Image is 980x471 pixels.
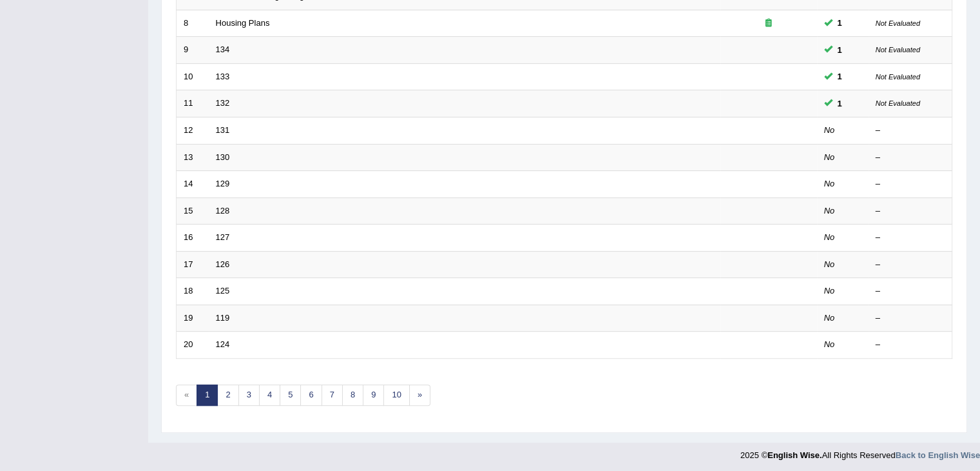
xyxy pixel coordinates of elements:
[383,385,409,406] a: 10
[216,98,230,108] a: 132
[280,385,301,406] a: 5
[216,232,230,242] a: 127
[727,17,810,30] div: Exam occurring question
[216,206,230,215] a: 128
[896,450,980,460] a: Back to English Wise
[876,285,945,297] div: –
[177,144,209,171] td: 13
[832,43,847,57] span: You cannot take this question anymore
[197,385,218,406] a: 1
[177,225,209,252] td: 16
[876,46,920,54] small: Not Evaluated
[824,313,835,323] em: No
[342,385,363,406] a: 8
[300,385,322,406] a: 6
[876,232,945,244] div: –
[259,385,280,406] a: 4
[832,97,847,110] span: You cannot take this question anymore
[177,197,209,225] td: 15
[177,37,209,64] td: 9
[824,339,835,349] em: No
[216,45,230,54] a: 134
[177,278,209,305] td: 18
[177,171,209,198] td: 14
[740,443,980,461] div: 2025 © All Rights Reserved
[238,385,260,406] a: 3
[876,178,945,190] div: –
[876,19,920,27] small: Not Evaluated
[824,152,835,162] em: No
[767,450,821,460] strong: English Wise.
[217,385,238,406] a: 2
[824,259,835,269] em: No
[824,232,835,242] em: No
[876,205,945,217] div: –
[216,125,230,135] a: 131
[177,251,209,278] td: 17
[177,332,209,359] td: 20
[876,152,945,164] div: –
[216,18,270,28] a: Housing Plans
[216,152,230,162] a: 130
[876,73,920,81] small: Not Evaluated
[409,385,430,406] a: »
[177,90,209,117] td: 11
[876,312,945,325] div: –
[824,286,835,296] em: No
[876,259,945,271] div: –
[824,206,835,215] em: No
[177,63,209,90] td: 10
[216,339,230,349] a: 124
[216,313,230,323] a: 119
[363,385,384,406] a: 9
[216,286,230,296] a: 125
[832,70,847,83] span: You cannot take this question anymore
[176,385,197,406] span: «
[216,179,230,188] a: 129
[824,125,835,135] em: No
[876,339,945,351] div: –
[322,385,343,406] a: 7
[177,305,209,332] td: 19
[876,125,945,137] div: –
[177,10,209,37] td: 8
[177,117,209,144] td: 12
[824,179,835,188] em: No
[216,259,230,269] a: 126
[832,16,847,30] span: You cannot take this question anymore
[216,72,230,81] a: 133
[876,99,920,107] small: Not Evaluated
